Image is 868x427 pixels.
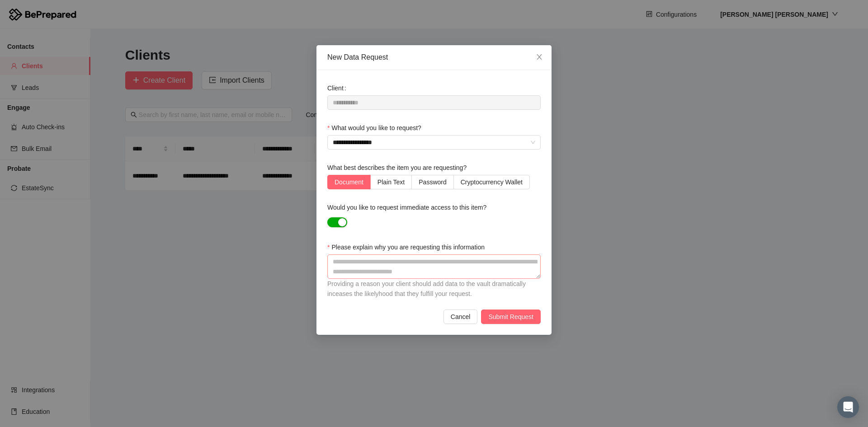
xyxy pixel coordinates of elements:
label: What would you like to request? [327,121,426,135]
span: Document [335,178,363,186]
label: Client [327,81,350,95]
span: Cryptocurrency Wallet [461,178,523,186]
textarea: Please explain why you are requesting this information [327,254,541,279]
span: close-circle [530,140,536,145]
label: What best describes the item you are requesting? [327,160,471,175]
span: Plain Text [377,178,405,186]
button: Cancel [443,310,478,324]
span: Password [419,178,446,186]
div: Providing a reason your client should add data to the vault dramatically inceases the likelyhood ... [327,279,541,299]
label: Would you like to request immediate access to this item? [327,200,491,215]
span: Cancel [451,312,471,322]
div: Open Intercom Messenger [837,396,859,418]
button: Would you like to request immediate access to this item? [327,217,347,227]
button: Close [527,45,552,70]
span: close [536,53,543,61]
div: New Data Request [327,52,541,62]
label: Please explain why you are requesting this information [327,240,489,254]
span: Submit Request [488,312,533,322]
input: Client [327,95,541,110]
button: Submit Request [481,310,541,324]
